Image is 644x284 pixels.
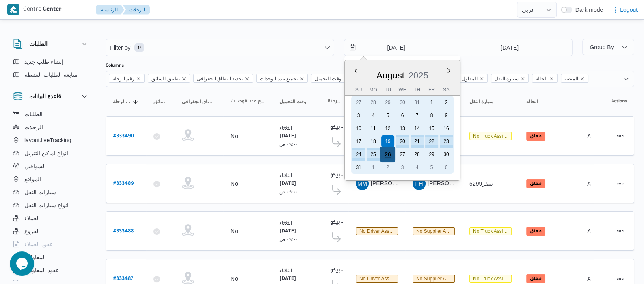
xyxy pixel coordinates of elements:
[13,91,89,101] button: قاعدة البيانات
[381,135,394,148] div: day-19
[279,181,296,187] b: [DATE]
[356,275,398,283] span: No Driver Assigned
[8,251,34,276] iframe: chat widget
[526,98,538,105] span: الحاله
[413,275,455,283] span: No Supplier Assigned
[10,186,93,199] button: سيارات النقل
[532,74,558,83] span: الحاله
[231,180,238,187] div: No
[260,74,298,83] span: تجميع عدد الوحدات
[231,132,238,140] div: No
[425,96,438,109] div: day-1
[134,43,144,52] span: 0 available filters
[330,268,413,273] b: مخزن فرونت دور الاسكندرية - بيكو
[367,148,380,161] div: day-25
[411,135,424,148] div: day-21
[24,122,43,132] span: الرحلات
[440,96,453,109] div: day-2
[6,55,96,85] div: الطلبات
[10,68,93,81] button: متابعة الطلبات النشطة
[367,84,380,95] div: Mo
[367,96,380,109] div: day-28
[343,76,348,81] button: Remove وقت التحميل from selection in this group
[109,74,145,83] span: رقم الرحلة
[231,275,238,282] div: No
[380,147,395,162] div: day-26
[231,228,238,235] div: No
[473,276,514,282] span: No truck assigned
[526,179,545,188] span: معلق
[469,180,493,187] span: سقر5299
[10,173,93,186] button: المواقع
[43,7,62,13] b: Center
[587,275,603,282] span: Admin
[381,122,394,135] div: day-12
[279,98,306,105] span: وقت التحميل
[614,225,627,238] button: Actions
[367,122,380,135] div: day-11
[299,76,304,81] button: Remove تجميع عدد الوحدات from selection in this group
[381,96,394,109] div: day-29
[425,148,438,161] div: day-29
[416,228,463,234] span: No supplier assigned
[279,276,296,282] b: [DATE]
[24,148,68,158] span: انواع اماكن التنزيل
[197,74,243,83] span: تحديد النطاق الجغرافى
[24,174,41,184] span: المواقع
[132,98,139,105] svg: Sorted in descending order
[582,39,634,55] button: Group By
[376,70,404,80] span: August
[24,70,78,80] span: متابعة الطلبات النشطة
[396,148,409,161] div: day-27
[408,70,429,81] div: Button. Open the year selector. 2025 is currently selected.
[413,227,455,235] span: No Supplier Assigned
[411,96,424,109] div: day-31
[24,161,46,171] span: السواقين
[352,109,365,122] div: day-3
[10,264,93,277] button: عقود المقاولين
[462,74,478,83] span: المقاول
[473,133,514,139] span: No truck assigned
[396,96,409,109] div: day-30
[356,227,398,235] span: No Driver Assigned
[24,200,69,210] span: انواع سيارات النقل
[371,180,466,186] span: [PERSON_NAME] [PERSON_NAME]
[24,213,40,223] span: العملاء
[376,70,405,81] div: Button. Open the month selector. August is currently selected.
[279,229,296,234] b: [DATE]
[561,74,588,83] span: المنصه
[113,178,134,189] a: #333489
[536,74,547,83] span: الحاله
[580,76,585,81] button: Remove المنصه from selection in this group
[10,134,93,147] button: layout.liveTracking
[7,4,19,15] img: X8yXhbKr1z7QwAAAABJRU5ErkJggg==
[10,212,93,225] button: العملاء
[279,236,298,242] small: ٠٩:٠٠ ص
[530,229,542,234] b: معلق
[367,109,380,122] div: day-4
[415,177,423,190] span: FH
[24,135,71,145] span: layout.liveTracking
[396,135,409,148] div: day-20
[10,108,93,121] button: الطلبات
[530,277,542,282] b: معلق
[113,98,131,105] span: رقم الرحلة; Sorted in descending order
[425,135,438,148] div: day-22
[352,84,365,95] div: Su
[351,96,454,174] div: month-2025-08
[411,109,424,122] div: day-7
[279,141,298,147] small: ٠٩:٠٠ ص
[526,132,545,141] span: معلق
[10,55,93,68] button: إنشاء طلب جديد
[469,132,512,140] span: No Truck Assigned
[428,180,488,186] span: [PERSON_NAME]ه تربو
[469,98,493,105] span: سيارة النقل
[10,121,93,134] button: الرحلات
[359,228,401,234] span: No driver assigned
[445,67,452,74] button: Next month
[179,95,219,108] button: تحديد النطاق الجغرافى
[440,109,453,122] div: day-9
[607,2,641,18] button: Logout
[279,268,292,273] small: الثلاثاء
[96,5,124,15] button: الرئيسيه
